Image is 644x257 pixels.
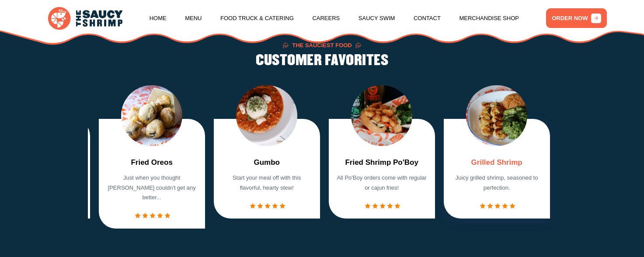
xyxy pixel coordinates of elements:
[236,85,297,146] img: food Image
[459,2,519,35] a: Merchandise Shop
[131,157,172,168] a: Fried Oreos
[254,157,280,168] a: Gumbo
[471,157,522,168] a: Grilled Shrimp
[451,173,543,193] p: Juicy grilled shrimp, seasoned to perfection.
[351,85,412,146] img: food Image
[414,2,441,35] a: Contact
[256,52,388,69] h2: CUSTOMER FAVORITES
[150,2,167,35] a: Home
[220,2,294,35] a: Food Truck & Catering
[359,2,395,35] a: Saucy Swim
[336,173,428,193] p: All Po'Boy orders come with regular or cajun fries!
[466,85,527,146] img: food Image
[345,157,418,168] a: Fried Shrimp Po'Boy
[444,85,550,219] div: 6 / 7
[329,85,435,219] div: 5 / 7
[546,8,607,28] a: ORDER NOW
[185,2,202,35] a: Menu
[221,173,313,193] p: Start your meal off with this flavorful, hearty stew!
[312,2,340,35] a: Careers
[292,42,352,48] span: The Sauciest Food
[121,85,182,146] img: food Image
[106,173,198,203] p: Just when you thought [PERSON_NAME] couldn't get any better...
[48,7,122,30] img: logo
[214,85,320,219] div: 4 / 7
[99,85,205,229] div: 3 / 7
